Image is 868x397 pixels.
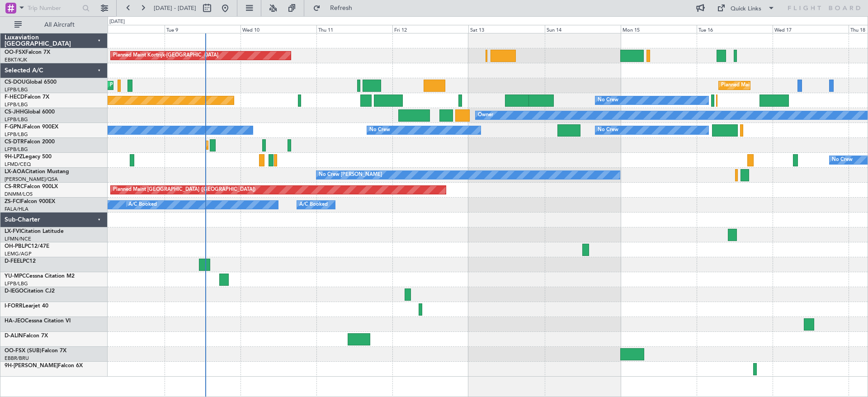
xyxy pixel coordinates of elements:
a: I-FORRLearjet 40 [5,303,48,309]
div: Planned Maint [GEOGRAPHIC_DATA] ([GEOGRAPHIC_DATA]) [113,183,255,197]
a: LX-AOACitation Mustang [5,169,69,175]
span: OH-PBL [5,244,24,249]
button: Quick Links [712,1,779,15]
a: EBKT/KJK [5,57,27,63]
span: 9H-LPZ [5,154,23,160]
div: Thu 11 [316,25,392,33]
span: D-FEEL [5,259,23,264]
a: CS-DTRFalcon 2000 [5,139,55,145]
span: D-IEGO [5,288,24,294]
div: No Crew [598,94,618,107]
a: OO-FSXFalcon 7X [5,50,50,55]
div: Quick Links [731,5,761,14]
div: Owner [478,109,493,122]
a: CS-JHHGlobal 6000 [5,109,55,115]
span: D-ALIN [5,333,23,339]
div: A/C Booked [128,198,157,212]
a: LFPB/LBG [5,116,28,123]
div: No Crew [369,123,390,137]
div: No Crew [PERSON_NAME] [319,168,382,182]
span: OO-FSX [5,50,25,55]
a: LX-FVICitation Latitude [5,229,64,234]
a: LEMG/AGP [5,250,32,257]
a: OO-FSX (SUB)Falcon 7X [5,348,66,354]
span: LX-FVI [5,229,21,234]
span: ZS-FCI [5,199,21,204]
div: Wed 10 [241,25,316,33]
a: EBBR/BRU [5,355,29,362]
span: All Aircraft [24,22,95,28]
a: YU-MPCCessna Citation M2 [5,274,75,279]
span: CS-DTR [5,139,24,145]
span: Refresh [322,5,360,11]
span: CS-DOU [5,80,26,85]
div: Tue 9 [165,25,241,33]
a: [PERSON_NAME]/QSA [5,176,58,183]
input: Trip Number [28,1,80,15]
a: D-FEELPC12 [5,259,36,264]
div: A/C Booked [299,198,328,212]
div: Sun 14 [545,25,621,33]
span: CS-JHH [5,109,24,115]
a: CS-DOUGlobal 6500 [5,80,57,85]
div: Mon 8 [89,25,165,33]
span: HA-JEO [5,318,25,324]
a: HA-JEOCessna Citation VI [5,318,71,324]
div: Planned Maint Mugla ([GEOGRAPHIC_DATA]) [208,138,313,152]
div: No Crew [832,153,853,167]
span: 9H-[PERSON_NAME] [5,363,58,369]
a: D-IEGOCitation CJ2 [5,288,55,294]
span: F-HECD [5,95,24,100]
a: CS-RRCFalcon 900LX [5,184,58,189]
div: Fri 12 [392,25,468,33]
a: F-HECDFalcon 7X [5,95,49,100]
a: 9H-[PERSON_NAME]Falcon 6X [5,363,83,369]
a: D-ALINFalcon 7X [5,333,48,339]
div: No Crew [598,123,618,137]
button: All Aircraft [10,18,98,32]
a: F-GPNJFalcon 900EX [5,124,58,130]
span: F-GPNJ [5,124,24,130]
span: CS-RRC [5,184,24,189]
a: OH-PBLPC12/47E [5,244,49,249]
a: LFPB/LBG [5,280,28,287]
a: 9H-LPZLegacy 500 [5,154,52,160]
a: LFPB/LBG [5,101,28,108]
div: Tue 16 [697,25,773,33]
a: LFPB/LBG [5,86,28,93]
div: Mon 15 [621,25,697,33]
a: DNMM/LOS [5,191,33,198]
div: Planned Maint [GEOGRAPHIC_DATA] ([GEOGRAPHIC_DATA]) [110,79,252,92]
a: LFMD/CEQ [5,161,31,168]
div: Planned Maint [GEOGRAPHIC_DATA] ([GEOGRAPHIC_DATA]) [721,79,863,92]
a: FALA/HLA [5,206,28,213]
div: [DATE] [109,18,125,26]
span: LX-AOA [5,169,25,175]
span: YU-MPC [5,274,26,279]
a: ZS-FCIFalcon 900EX [5,199,55,204]
span: I-FORR [5,303,23,309]
div: Planned Maint Kortrijk-[GEOGRAPHIC_DATA] [113,49,218,62]
span: [DATE] - [DATE] [154,4,196,12]
div: Wed 17 [773,25,849,33]
div: Sat 13 [468,25,544,33]
a: LFPB/LBG [5,131,28,138]
a: LFMN/NCE [5,236,31,242]
span: OO-FSX (SUB) [5,348,42,354]
button: Refresh [309,1,363,15]
a: LFPB/LBG [5,146,28,153]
